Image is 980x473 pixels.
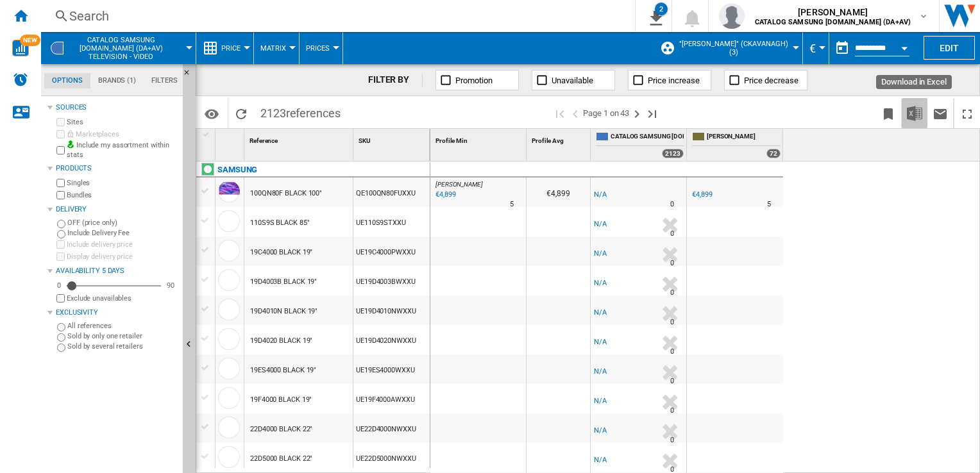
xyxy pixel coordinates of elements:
[594,454,607,467] div: N/A
[927,98,953,128] button: Send this report by email
[529,129,590,149] div: Profile Avg Sort None
[353,295,430,325] div: UE19D4010NWXXU
[532,137,564,144] span: Profile Avg
[203,32,247,64] div: Price
[356,129,430,149] div: Sort None
[67,190,178,200] label: Bundles
[12,40,29,56] img: wise-card.svg
[247,129,353,149] div: Sort None
[69,7,602,25] div: Search
[594,277,607,290] div: N/A
[56,163,178,174] div: Products
[594,218,607,231] div: N/A
[67,321,178,331] label: All references
[353,325,430,354] div: UE19D4020NWXXU
[56,103,178,113] div: Sources
[660,32,796,64] div: "[PERSON_NAME]" (ckavanagh) (3)
[56,142,65,158] input: Include my assortment within stats
[594,247,607,260] div: N/A
[353,413,430,443] div: UE22D4000NWXXU
[529,129,590,149] div: Sort None
[353,354,430,384] div: UE19ES4000WXXU
[690,188,712,201] div: €4,899
[260,44,286,53] span: Matrix
[594,395,607,408] div: N/A
[56,253,65,261] input: Display delivery price
[954,98,980,128] button: Maximize
[56,118,65,126] input: Sites
[57,344,65,352] input: Sold by several retailers
[247,129,353,149] div: Reference Sort None
[755,18,911,26] b: CATALOG SAMSUNG [DOMAIN_NAME] (DA+AV)
[90,73,144,88] md-tab-item: Brands (1)
[359,137,371,144] span: SKU
[583,98,629,128] span: Page 1 on 43
[692,190,712,199] div: €4,899
[57,333,65,342] input: Sold by only one retailer
[71,36,171,61] span: CATALOG SAMSUNG UK.IE (DA+AV):Television - video
[56,191,65,199] input: Bundles
[353,384,430,413] div: UE19F4000AWXXU
[44,73,90,88] md-tab-item: Options
[670,286,674,299] div: Delivery Time : 0 day
[250,356,316,385] div: 19ES4000 BLACK 19"
[67,252,178,261] label: Display delivery price
[218,129,244,149] div: Sort None
[250,297,317,326] div: 19D4010N BLACK 19"
[56,179,65,187] input: Singles
[306,44,330,53] span: Prices
[648,76,700,85] span: Price increase
[594,365,607,378] div: N/A
[689,129,783,161] div: [PERSON_NAME] 72 offers sold by IE HARVEY NORMAN
[56,294,65,303] input: Display delivery price
[13,72,28,87] img: alerts-logo.svg
[250,385,312,415] div: 19F4000 BLACK 19"
[670,345,674,358] div: Delivery Time : 0 day
[766,149,781,158] div: 72 offers sold by IE HARVEY NORMAN
[67,117,178,127] label: Sites
[670,316,674,329] div: Delivery Time : 0 day
[71,32,184,64] button: CATALOG SAMSUNG [DOMAIN_NAME] (DA+AV)Television - video
[527,178,590,207] div: €4,899
[164,281,178,290] div: 90
[670,228,674,240] div: Delivery Time : 0 day
[67,342,178,351] label: Sold by several retailers
[455,76,493,85] span: Promotion
[724,70,807,90] button: Price decrease
[755,6,911,19] span: [PERSON_NAME]
[809,42,816,55] span: €
[67,294,178,303] label: Exclude unavailables
[67,218,178,228] label: OFF (price only)
[306,32,336,64] div: Prices
[260,32,292,64] div: Matrix
[670,375,674,388] div: Delivery Time : 0 day
[707,132,781,143] span: [PERSON_NAME]
[435,181,483,188] span: [PERSON_NAME]
[67,279,161,292] md-slider: Availability
[552,98,568,128] button: First page
[677,32,796,64] button: "[PERSON_NAME]" (ckavanagh) (3)
[356,129,430,149] div: SKU Sort None
[510,198,514,211] div: Delivery Time : 5 days
[803,32,829,64] md-menu: Currency
[902,98,927,128] button: Download in Excel
[250,208,309,238] div: 110S9S BLACK 85"
[594,188,607,201] div: N/A
[655,3,668,15] div: 2
[670,257,674,270] div: Delivery Time : 0 day
[20,35,40,46] span: NEW
[434,188,455,201] div: Last updated : Thursday, 25 September 2025 11:30
[645,98,660,128] button: Last page
[67,140,178,160] label: Include my assortment within stats
[250,238,312,267] div: 19C4000 BLACK 19"
[593,129,686,161] div: CATALOG SAMSUNG [DOMAIN_NAME] (DA+AV) 2123 offers sold by CATALOG SAMSUNG UK.IE (DA+AV)
[249,137,278,144] span: Reference
[719,3,745,29] img: profile.jpg
[54,281,64,290] div: 0
[353,178,430,207] div: QE100QN80FUXXU
[907,106,922,121] img: excel-24x24.png
[594,336,607,349] div: N/A
[552,76,593,85] span: Unavailable
[250,267,317,297] div: 19D4003B BLACK 19"
[433,129,526,149] div: Sort None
